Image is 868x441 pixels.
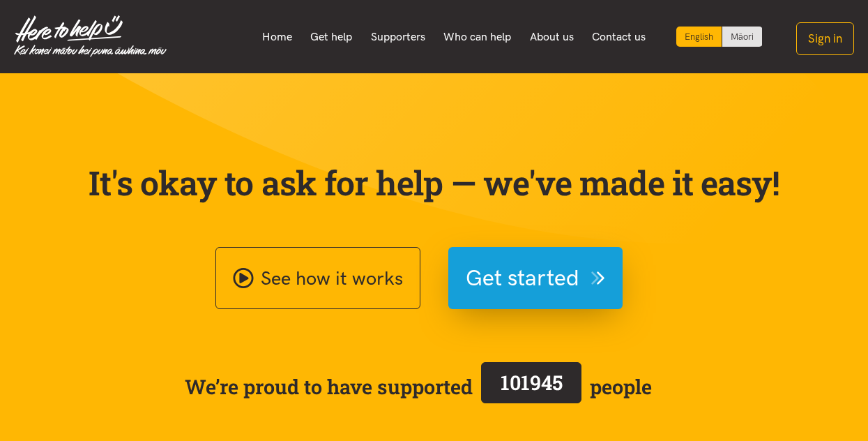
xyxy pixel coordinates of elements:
[215,247,420,309] a: See how it works
[796,22,854,55] button: Sign in
[473,359,590,414] a: 101945
[185,359,652,414] span: We’re proud to have supported people
[676,27,763,47] div: Language toggle
[676,27,722,47] div: Current language
[501,369,563,396] span: 101945
[252,22,301,52] a: Home
[14,15,167,57] img: Home
[722,27,762,47] a: Switch to Te Reo Māori
[434,22,521,52] a: Who can help
[583,22,655,52] a: Contact us
[361,22,434,52] a: Supporters
[521,22,584,52] a: About us
[301,22,362,52] a: Get help
[466,260,579,296] span: Get started
[86,163,783,203] p: It's okay to ask for help — we've made it easy!
[448,247,623,309] button: Get started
